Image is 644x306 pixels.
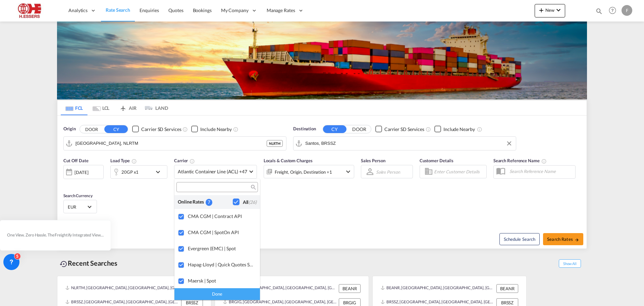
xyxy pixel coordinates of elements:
div: All [243,199,257,206]
md-icon: icon-magnify [250,185,255,190]
div: Evergreen (EMC) | Spot [188,246,255,251]
div: Hapag-Lloyd | Quick Quotes Spot [188,262,255,267]
div: CMA CGM | SpotOn API [188,229,255,235]
md-checkbox: Checkbox No Ink [233,199,257,206]
div: Maersk | Spot [188,278,255,283]
div: CMA CGM | Contract API [188,213,255,219]
div: Online Rates [178,199,206,206]
span: (26) [249,199,257,205]
div: 7 [206,199,212,206]
div: Done [174,288,260,300]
